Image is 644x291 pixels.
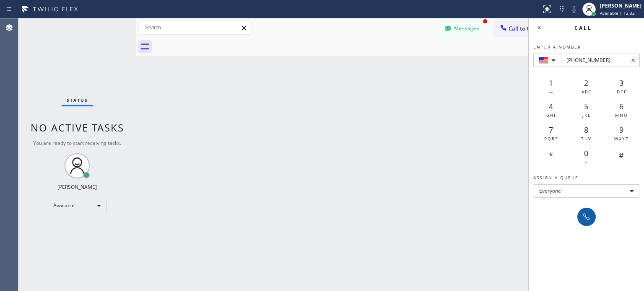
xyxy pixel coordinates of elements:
span: 7 [549,125,553,135]
span: 6 [619,101,623,111]
button: Call to Customer [494,21,558,36]
span: 3 [619,78,623,88]
span: GHI [546,112,556,118]
button: Mute [568,3,580,15]
span: DEF [617,89,627,95]
span: You are ready to start receiving tasks. [33,139,121,147]
span: Status [67,97,88,103]
span: TUV [581,136,592,142]
span: 4 [549,101,553,111]
span: Call to Customer [509,25,553,32]
span: MNO [615,112,628,118]
span: 9 [619,125,623,135]
span: PQRS [544,136,558,142]
span: 1 [549,78,553,88]
span: Enter a number [533,44,581,50]
input: Search [139,21,251,34]
button: Messages [439,21,486,36]
span: ABC [582,89,592,95]
span: No active tasks [31,121,124,134]
span: 5 [584,101,588,111]
span: 2 [584,78,588,88]
span: WXYZ [614,136,629,142]
span: # [619,150,624,160]
div: [PERSON_NAME] [57,183,97,191]
div: [PERSON_NAME] [600,2,641,9]
div: Everyone [534,184,639,198]
span: 0 [584,148,588,158]
div: Available [48,199,106,212]
span: — [549,89,554,95]
span: Assign a queue [533,175,579,180]
span: JKL [582,112,591,118]
span: 8 [584,125,588,135]
span: Available | 12:32 [600,10,635,16]
span: + [585,159,588,165]
span: Call [574,24,592,31]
